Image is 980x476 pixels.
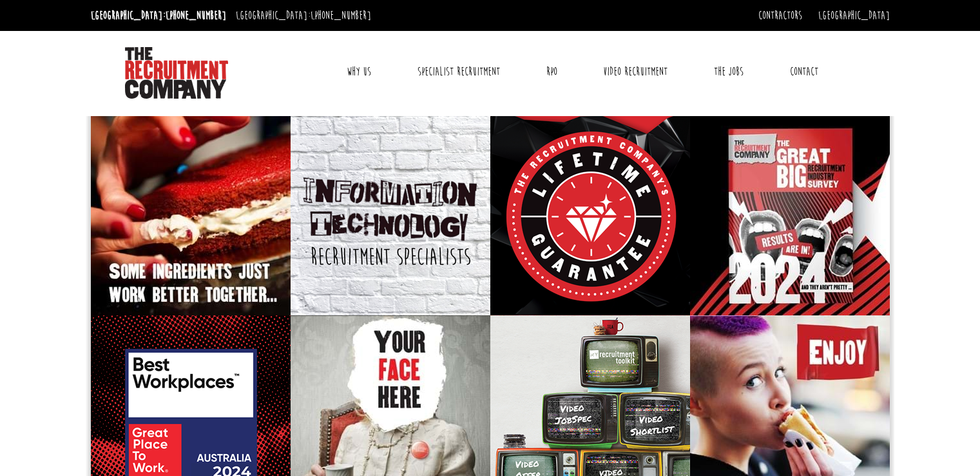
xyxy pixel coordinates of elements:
[537,55,567,88] a: RPO
[311,8,371,23] a: [PHONE_NUMBER]
[233,5,374,26] li: [GEOGRAPHIC_DATA]:
[818,8,890,23] a: [GEOGRAPHIC_DATA]
[166,8,226,23] a: [PHONE_NUMBER]
[337,55,381,88] a: Why Us
[88,5,229,26] li: [GEOGRAPHIC_DATA]:
[704,55,753,88] a: The Jobs
[408,55,510,88] a: Specialist Recruitment
[780,55,828,88] a: Contact
[758,8,802,23] a: Contractors
[593,55,677,88] a: Video Recruitment
[125,47,228,99] img: The Recruitment Company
